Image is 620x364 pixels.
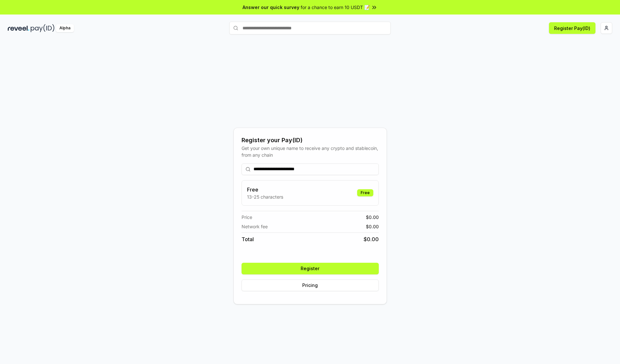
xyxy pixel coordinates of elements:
[247,186,283,193] h3: Free
[242,280,379,291] button: Pricing
[357,189,373,196] div: Free
[242,235,254,243] span: Total
[242,136,379,145] div: Register your Pay(ID)
[242,145,379,158] div: Get your own unique name to receive any crypto and stablecoin, from any chain
[8,24,29,32] img: reveel_dark
[31,24,55,32] img: pay_id
[242,223,268,230] span: Network fee
[247,193,283,200] p: 13-25 characters
[549,22,595,34] button: Register Pay(ID)
[301,4,370,11] span: for a chance to earn 10 USDT 📝
[242,214,252,221] span: Price
[366,223,379,230] span: $ 0.00
[364,235,379,243] span: $ 0.00
[56,24,74,32] div: Alpha
[243,4,299,11] span: Answer our quick survey
[366,214,379,221] span: $ 0.00
[242,263,379,274] button: Register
